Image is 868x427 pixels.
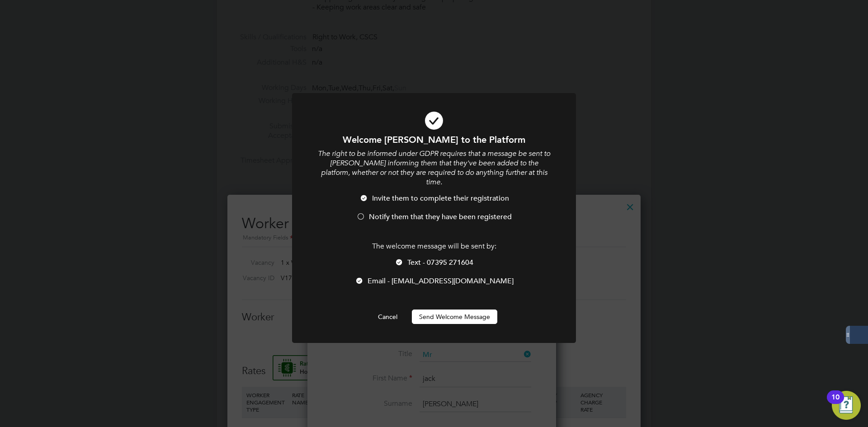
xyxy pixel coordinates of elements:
div: 10 [831,397,840,409]
button: Cancel [371,310,405,324]
span: Text - 07395 271604 [407,258,473,267]
h1: Welcome [PERSON_NAME] to the Platform [316,134,552,145]
span: Notify them that they have been registered [369,212,512,221]
button: Send Welcome Message [412,310,497,324]
i: The right to be informed under GDPR requires that a message be sent to [PERSON_NAME] informing th... [318,149,550,186]
p: The welcome message will be sent by: [316,242,552,251]
span: Invite them to complete their registration [372,194,509,203]
span: Email - [EMAIL_ADDRESS][DOMAIN_NAME] [368,277,514,286]
button: Open Resource Center, 10 new notifications [832,391,861,420]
